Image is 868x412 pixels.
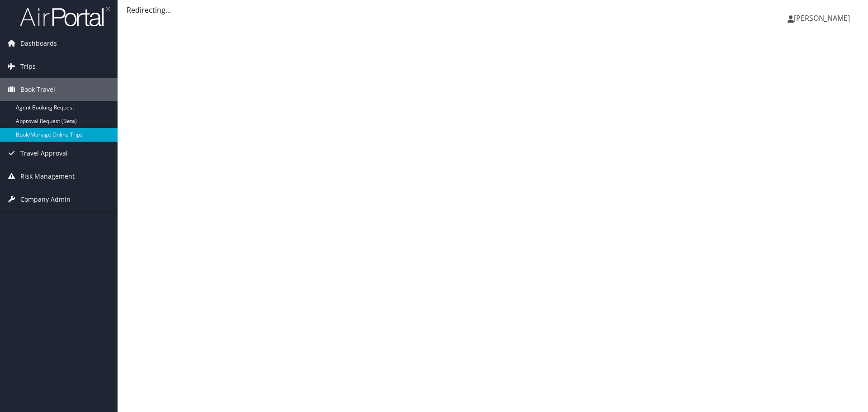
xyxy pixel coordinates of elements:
[20,165,75,188] span: Risk Management
[20,32,57,55] span: Dashboards
[20,142,68,165] span: Travel Approval
[20,55,36,78] span: Trips
[20,6,110,27] img: airportal-logo.png
[788,5,859,32] a: [PERSON_NAME]
[794,13,850,23] span: [PERSON_NAME]
[127,5,859,15] div: Redirecting...
[20,78,55,101] span: Book Travel
[20,188,71,211] span: Company Admin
